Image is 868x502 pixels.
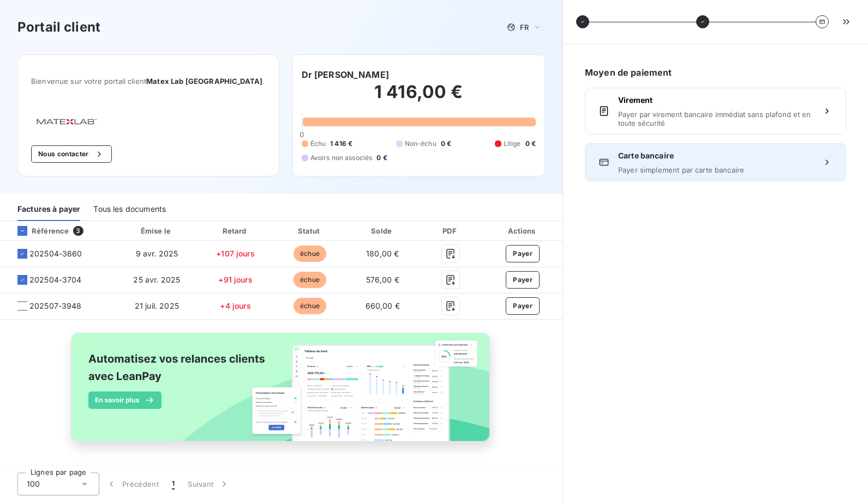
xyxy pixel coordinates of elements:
h3: Portail client [17,17,100,37]
span: échue [294,272,326,288]
span: 660,00 € [366,301,400,310]
h2: 1 416,00 € [302,81,536,114]
div: Factures à payer [17,198,80,221]
span: Matex Lab [GEOGRAPHIC_DATA] [146,77,262,85]
span: 0 € [376,153,387,163]
span: Bienvenue sur votre portail client . [31,77,266,85]
div: Statut [276,225,345,236]
span: Carte bancaire [618,150,813,161]
span: Échu [310,139,326,149]
span: 202504-3704 [29,274,82,285]
div: Retard [200,225,271,236]
h6: Moyen de paiement [585,66,846,79]
button: 1 [165,473,181,495]
span: +4 jours [220,301,250,310]
span: Litige [504,139,521,149]
div: Émise le [118,225,195,236]
span: +91 jours [218,275,252,284]
span: 1 416 € [330,139,352,149]
span: 1 [172,479,175,489]
span: +107 jours [216,249,255,258]
span: 576,00 € [366,275,399,284]
span: 180,00 € [366,249,399,258]
button: Payer [506,297,540,315]
div: PDF [421,225,481,236]
span: échue [294,298,326,314]
span: 25 avr. 2025 [133,275,180,284]
span: 202504-3660 [29,248,82,259]
span: FR [520,23,529,32]
span: 3 [73,226,83,236]
span: échue [294,246,326,262]
button: Suivant [181,473,236,495]
div: Tous les documents [93,198,166,221]
span: Virement [618,95,813,106]
span: Non-échu [405,139,436,149]
span: 100 [27,479,40,489]
span: 0 € [441,139,451,149]
div: Référence [9,226,69,236]
div: Solde [349,225,416,236]
span: 202507-3948 [29,301,82,311]
button: Payer [506,271,540,289]
span: Payer simplement par carte bancaire [618,166,813,174]
span: Payer par virement bancaire immédiat sans plafond et en toute sécurité [618,110,813,127]
span: Avoirs non associés [310,153,373,163]
button: Nous contacter [31,145,112,163]
div: Actions [485,225,560,236]
h6: Dr [PERSON_NAME] [302,68,389,81]
button: Payer [506,245,540,262]
img: banner [61,326,502,460]
span: 9 avr. 2025 [136,249,178,258]
span: 21 juil. 2025 [135,301,179,310]
span: 0 € [525,139,536,149]
img: Company logo [31,114,101,128]
span: 0 [300,130,304,139]
button: Précédent [99,473,165,495]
